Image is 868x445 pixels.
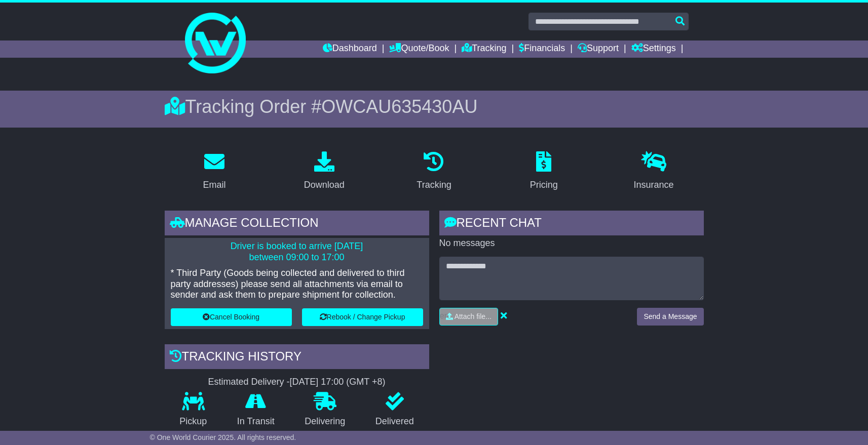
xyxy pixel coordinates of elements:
[360,416,429,427] p: Delivered
[530,178,558,192] div: Pricing
[389,41,449,58] a: Quote/Book
[634,178,674,192] div: Insurance
[196,148,232,195] a: Email
[323,41,377,58] a: Dashboard
[631,41,676,58] a: Settings
[290,377,386,388] div: [DATE] 17:00 (GMT +8)
[410,148,458,195] a: Tracking
[297,148,351,195] a: Download
[171,241,423,263] p: Driver is booked to arrive [DATE] between 09:00 to 17:00
[150,433,296,441] span: © One World Courier 2025. All rights reserved.
[222,416,290,427] p: In Transit
[523,148,564,195] a: Pricing
[417,178,451,192] div: Tracking
[439,211,704,238] div: RECENT CHAT
[165,344,429,372] div: Tracking history
[578,41,619,58] a: Support
[165,96,704,117] div: Tracking Order #
[637,308,703,326] button: Send a Message
[462,41,506,58] a: Tracking
[171,268,423,301] p: * Third Party (Goods being collected and delivered to third party addresses) please send all atta...
[203,178,225,192] div: Email
[519,41,565,58] a: Financials
[304,178,345,192] div: Download
[165,211,429,238] div: Manage collection
[321,96,477,117] span: OWCAU635430AU
[627,148,681,195] a: Insurance
[290,416,361,427] p: Delivering
[165,377,429,388] div: Estimated Delivery -
[171,308,292,326] button: Cancel Booking
[302,308,423,326] button: Rebook / Change Pickup
[439,238,704,249] p: No messages
[165,416,222,427] p: Pickup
